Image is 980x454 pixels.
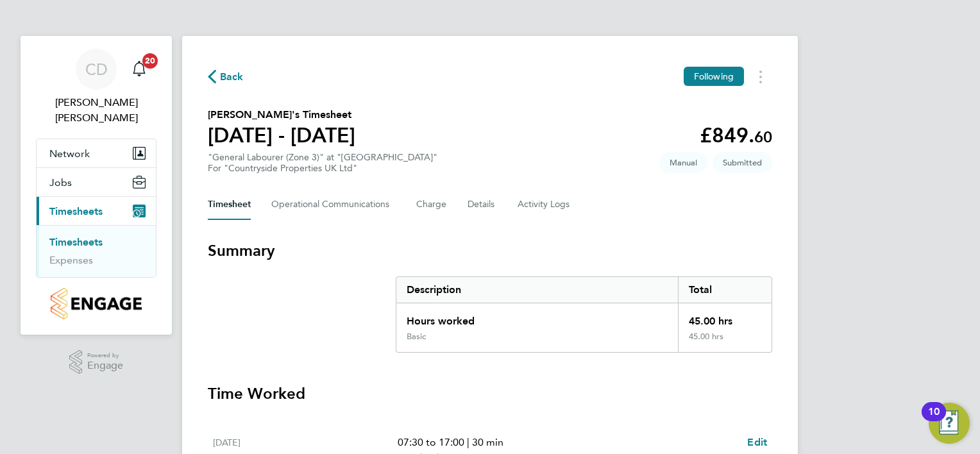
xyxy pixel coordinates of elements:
a: Powered byEngage [69,350,124,374]
h3: Summary [208,240,772,261]
button: Jobs [37,168,156,196]
div: Description [396,277,678,303]
div: Summary [396,276,772,353]
span: Engage [87,360,123,371]
img: countryside-properties-logo-retina.png [51,288,141,319]
app-decimal: £849. [700,123,772,147]
a: Go to home page [36,288,156,319]
a: Expenses [49,254,93,266]
div: 10 [928,412,940,428]
span: Timesheets [49,205,103,217]
button: Details [468,189,497,220]
div: Timesheets [37,225,156,277]
span: 20 [142,53,158,69]
div: Total [678,277,772,303]
span: Edit [747,436,767,448]
span: Connor Durnford [36,95,156,126]
div: "General Labourer (Zone 3)" at "[GEOGRAPHIC_DATA]" [208,152,437,174]
a: CD[PERSON_NAME] [PERSON_NAME] [36,49,156,126]
a: Edit [747,435,767,450]
a: Timesheets [49,236,103,248]
span: Jobs [49,176,72,189]
span: | [467,436,469,448]
button: Operational Communications [271,189,396,220]
span: 30 min [472,436,503,448]
span: CD [85,61,108,78]
button: Network [37,139,156,167]
span: 60 [754,128,772,146]
span: Back [220,69,244,85]
button: Timesheets Menu [749,67,772,87]
button: Open Resource Center, 10 new notifications [929,403,970,444]
button: Timesheet [208,189,251,220]
button: Activity Logs [518,189,571,220]
span: 07:30 to 17:00 [398,436,464,448]
div: For "Countryside Properties UK Ltd" [208,163,437,174]
span: This timesheet was manually created. [659,152,707,173]
span: This timesheet is Submitted. [713,152,772,173]
button: Following [684,67,744,86]
div: Basic [407,332,426,342]
h2: [PERSON_NAME]'s Timesheet [208,107,355,122]
span: Following [694,71,734,82]
h3: Time Worked [208,383,772,404]
button: Back [208,69,244,85]
span: Powered by [87,350,123,361]
a: 20 [126,49,152,90]
button: Charge [416,189,447,220]
div: Hours worked [396,303,678,332]
div: 45.00 hrs [678,303,772,332]
h1: [DATE] - [DATE] [208,122,355,148]
span: Network [49,147,90,160]
nav: Main navigation [21,36,172,335]
button: Timesheets [37,197,156,225]
div: 45.00 hrs [678,332,772,352]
